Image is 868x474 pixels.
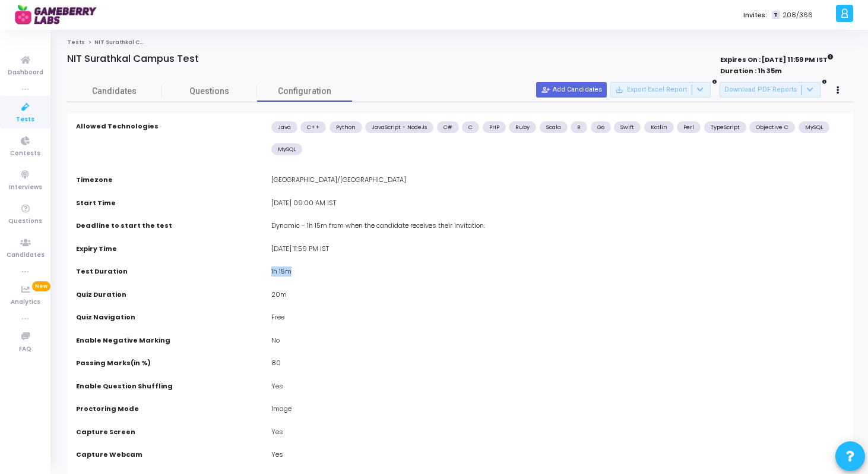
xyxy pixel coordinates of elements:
[571,121,587,133] div: R
[265,335,851,349] div: No
[749,121,795,133] div: Objective C
[677,121,701,133] div: Perl
[67,53,199,65] h4: NIT Surathkal Campus Test
[704,121,746,133] div: TypeScript
[8,216,42,227] span: Questions
[720,82,821,98] button: Download PDF Reports
[783,10,813,20] span: 208/366
[8,68,43,78] span: Dashboard
[76,404,139,414] label: Proctoring Mode
[265,175,851,188] div: [GEOGRAPHIC_DATA]/[GEOGRAPHIC_DATA]
[265,198,851,211] div: [DATE] 09:00 AM IST
[265,266,851,280] div: 1h 15m
[19,344,31,354] span: FAQ
[591,121,611,133] div: Go
[76,244,117,254] label: Expiry Time
[76,381,173,391] label: Enable Question Shuffling
[76,335,170,346] label: Enable Negative Marking
[541,86,550,94] mat-icon: person_add_alt
[67,39,853,46] nav: breadcrumb
[76,198,116,208] label: Start Time
[644,121,674,133] div: Kotlin
[265,358,851,371] div: 80
[509,121,536,133] div: Ruby
[76,175,113,185] label: Timezone
[462,121,479,133] div: C
[720,52,834,65] strong: Expires On : [DATE] 11:59 PM IST
[278,85,331,98] span: Configuration
[610,82,711,98] button: Export Excel Report
[437,121,459,133] div: C#
[300,121,326,133] div: C++
[76,312,135,322] label: Quiz Navigation
[11,297,40,307] span: Analytics
[540,121,568,133] div: Scala
[271,121,297,133] div: Java
[265,221,851,234] div: Dynamic - 1h 15m from when the candidate receives their invitation.
[76,266,128,277] label: Test Duration
[614,121,641,133] div: Swift
[94,39,176,46] span: NIT Surathkal Campus Test
[265,244,851,257] div: [DATE] 11:59 PM IST
[536,82,607,98] button: Add Candidates
[10,149,40,159] span: Contests
[162,85,257,98] span: Questions
[7,250,45,260] span: Candidates
[365,121,433,133] div: JavaScript - NodeJs
[799,121,829,133] div: MySQL
[76,427,135,437] label: Capture Screen
[483,121,506,133] div: PHP
[67,39,85,46] a: Tests
[265,381,851,394] div: Yes
[265,290,851,303] div: 20m
[9,183,42,193] span: Interviews
[330,121,362,133] div: Python
[76,450,142,460] label: Capture Webcam
[743,10,767,20] label: Invites:
[265,404,851,417] div: Image
[76,290,126,300] label: Quiz Duration
[15,3,104,27] img: logo
[720,66,782,76] strong: Duration : 1h 35m
[76,221,172,231] label: Deadline to start the test
[615,86,623,94] mat-icon: save_alt
[76,121,159,131] label: Allowed Technologies
[271,143,302,155] div: MySQL
[76,358,151,368] label: Passing Marks(in %)
[67,85,162,98] span: Candidates
[772,11,780,20] span: T
[32,281,50,291] span: New
[16,115,34,125] span: Tests
[265,427,851,440] div: Yes
[265,312,851,325] div: Free
[265,450,851,463] div: Yes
